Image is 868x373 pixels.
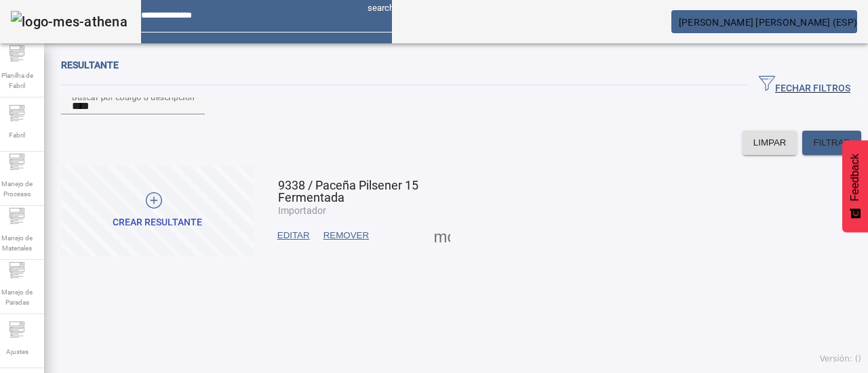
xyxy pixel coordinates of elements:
[277,229,310,242] span: EDITAR
[813,136,850,150] span: FILTRAR
[802,131,861,155] button: FILTRAR
[72,92,195,102] mat-label: Buscar por código o descripción
[11,11,127,32] img: logo-mes-athena
[278,178,418,204] span: 9338 / Paceña Pilsener 15 Fermentada
[271,223,317,248] button: EDITAR
[61,165,254,257] button: CREAR RESULTANTE
[743,131,797,155] button: LIMPAR
[317,223,376,248] button: REMOVER
[2,343,33,361] span: Ajustes
[759,75,850,95] span: FECHAR FILTROS
[679,17,857,28] span: [PERSON_NAME] [PERSON_NAME] (ESP)
[323,229,369,242] span: REMOVER
[748,73,861,97] button: FECHAR FILTROS
[61,60,119,70] span: Resultante
[753,136,787,150] span: LIMPAR
[113,216,202,229] div: CREAR RESULTANTE
[842,140,868,232] button: Feedback - Mostrar pesquisa
[5,126,29,144] span: Fabril
[430,223,454,248] button: Mais
[849,154,861,201] span: Feedback
[820,354,861,364] span: Versión: ()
